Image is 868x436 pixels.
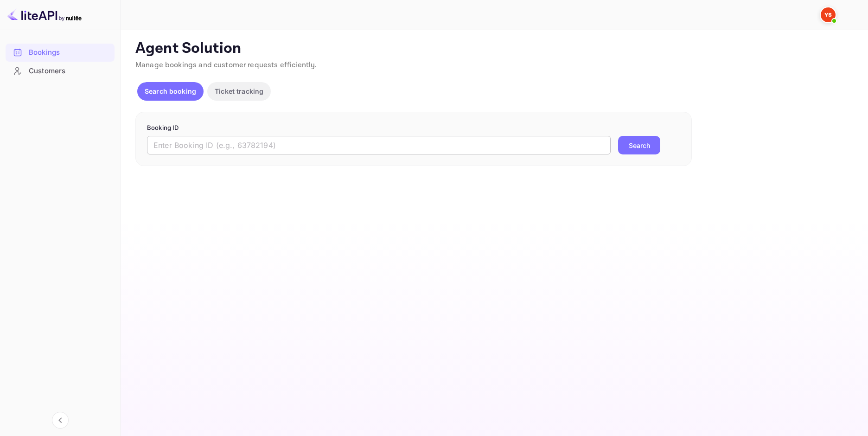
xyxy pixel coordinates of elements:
div: Bookings [6,44,115,62]
span: Manage bookings and customer requests efficiently. [135,60,317,70]
button: Collapse navigation [52,412,69,429]
a: Customers [6,62,115,79]
input: Enter Booking ID (e.g., 63782194) [147,136,611,154]
button: Search [618,136,660,154]
img: Yandex Support [821,7,836,22]
a: Bookings [6,44,115,61]
div: Bookings [29,47,110,58]
img: LiteAPI logo [7,7,82,22]
p: Ticket tracking [215,86,263,96]
p: Agent Solution [135,39,851,58]
p: Booking ID [147,123,680,133]
p: Search booking [145,86,196,96]
div: Customers [6,62,115,80]
div: Customers [29,66,110,77]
